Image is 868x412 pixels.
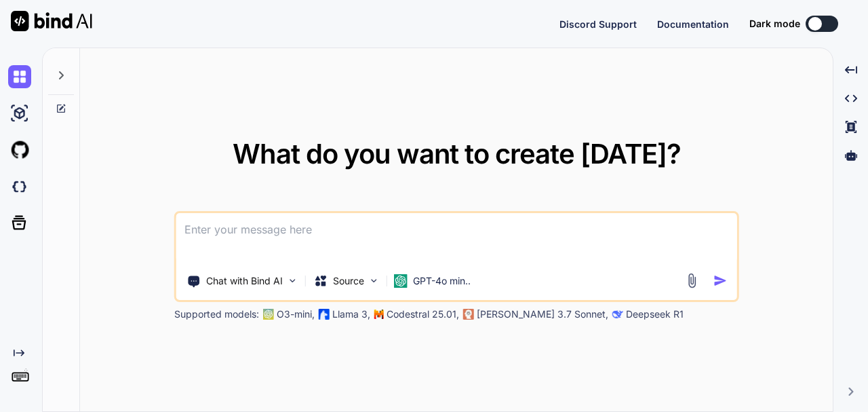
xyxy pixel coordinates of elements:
img: icon [713,274,727,288]
img: claude [612,309,623,320]
img: GPT-4o mini [394,274,408,288]
span: Documentation [657,18,729,30]
button: Documentation [657,17,729,31]
img: githubLight [8,138,31,162]
p: Source [333,274,364,288]
img: Llama2 [319,309,330,320]
img: chat [8,65,31,88]
img: claude [463,309,474,320]
img: GPT-4 [263,309,274,320]
p: Deepseek R1 [626,307,684,321]
img: Bind AI [11,11,92,31]
img: Pick Models [368,275,380,286]
span: Dark mode [749,17,800,31]
span: What do you want to create [DATE]? [233,137,681,170]
img: attachment [684,273,699,288]
p: Llama 3, [332,307,370,321]
img: darkCloudIdeIcon [8,175,31,198]
p: Codestral 25.01, [387,307,459,321]
img: Pick Tools [287,275,298,286]
span: Discord Support [559,18,637,30]
button: Discord Support [559,17,637,31]
p: [PERSON_NAME] 3.7 Sonnet, [477,307,608,321]
p: Supported models: [174,307,259,321]
p: O3-mini, [277,307,315,321]
img: Mistral-AI [374,310,384,319]
p: Chat with Bind AI [206,274,283,288]
p: GPT-4o min.. [413,274,471,288]
img: ai-studio [8,102,31,125]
